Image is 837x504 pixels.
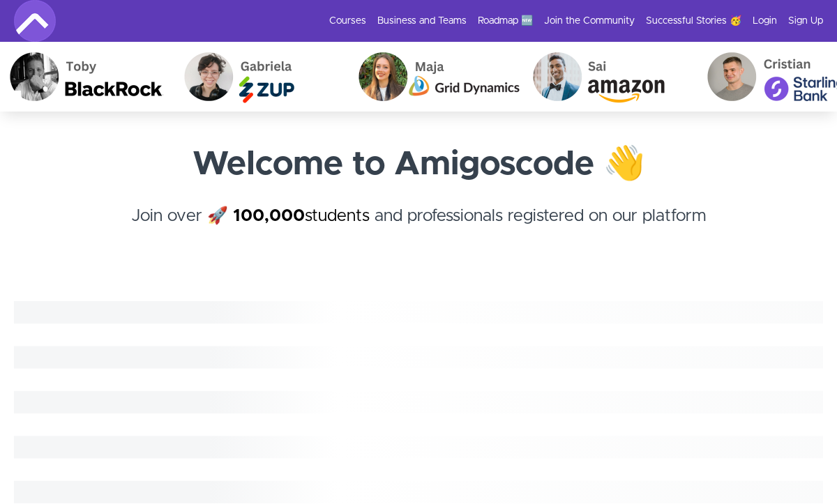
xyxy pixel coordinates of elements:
a: Join the Community [544,14,635,28]
img: Cristian [658,42,832,112]
a: Roadmap 🆕 [478,14,533,28]
a: Successful Stories 🥳 [646,14,741,28]
a: Login [753,14,777,28]
a: Courses [329,14,366,28]
svg: Loading [14,301,823,503]
a: Business and Teams [377,14,467,28]
img: Maja [309,42,483,112]
h4: Join over 🚀 and professionals registered on our platform [14,204,823,254]
a: Sign Up [788,14,823,28]
strong: Welcome to Amigoscode 👋 [193,148,645,181]
strong: 100,000 [233,208,305,224]
img: Sai [483,42,658,112]
a: 100,000students [233,208,370,224]
img: Gabriela [135,42,309,112]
